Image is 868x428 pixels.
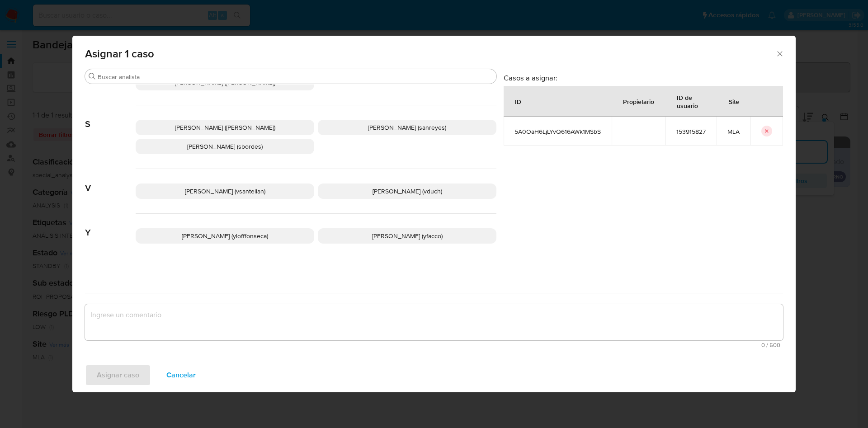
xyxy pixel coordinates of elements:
div: ID de usuario [666,86,716,116]
div: [PERSON_NAME] (vsantellan) [136,183,314,199]
span: [PERSON_NAME] (vduch) [373,187,442,196]
div: [PERSON_NAME] (sbordes) [136,139,314,154]
span: 153915827 [676,127,706,136]
div: [PERSON_NAME] (vduch) [318,183,496,199]
span: Máximo 500 caracteres [88,342,780,348]
span: [PERSON_NAME] (sbordes) [187,142,263,151]
span: MLA [727,127,740,136]
span: Asignar 1 caso [85,48,775,59]
div: [PERSON_NAME] (yfacco) [318,228,496,244]
span: [PERSON_NAME] (vsantellan) [185,187,265,196]
div: Site [718,90,750,112]
span: 5A0OaH6LjLYvQ616AWk1MSbS [514,127,601,136]
span: S [85,105,136,130]
div: [PERSON_NAME] (sanreyes) [318,120,496,135]
div: assign-modal [72,36,796,392]
button: icon-button [761,126,772,136]
span: V [85,169,136,193]
div: Propietario [612,90,665,112]
span: Cancelar [166,365,196,385]
input: Buscar analista [98,73,493,81]
h3: Casos a asignar: [504,73,783,82]
button: Buscar [89,73,96,80]
div: [PERSON_NAME] ([PERSON_NAME]) [136,120,314,135]
button: Cerrar ventana [775,49,783,57]
button: Cancelar [155,364,208,386]
span: Y [85,214,136,238]
span: [PERSON_NAME] ([PERSON_NAME]) [175,123,275,132]
span: [PERSON_NAME] (yfacco) [372,231,443,240]
div: ID [504,90,532,112]
div: [PERSON_NAME] (ylofffonseca) [136,228,314,244]
span: [PERSON_NAME] (ylofffonseca) [182,231,268,240]
span: [PERSON_NAME] (sanreyes) [368,123,446,132]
